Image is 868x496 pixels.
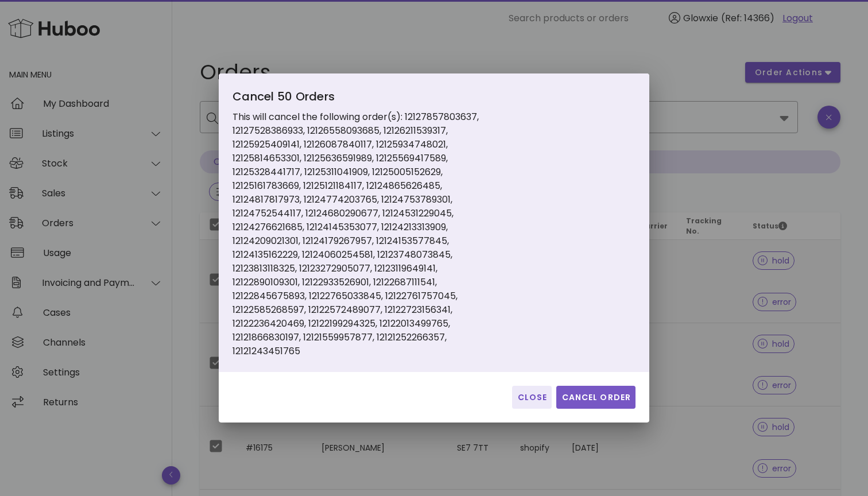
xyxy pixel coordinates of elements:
span: Cancel Order [561,392,631,404]
button: Cancel Order [556,386,635,409]
span: Close [517,392,547,404]
div: Cancel 50 Orders [232,87,490,110]
button: Close [512,386,552,409]
div: This will cancel the following order(s): 12127857803637, 12127528386933, 12126558093685, 12126211... [232,87,490,358]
